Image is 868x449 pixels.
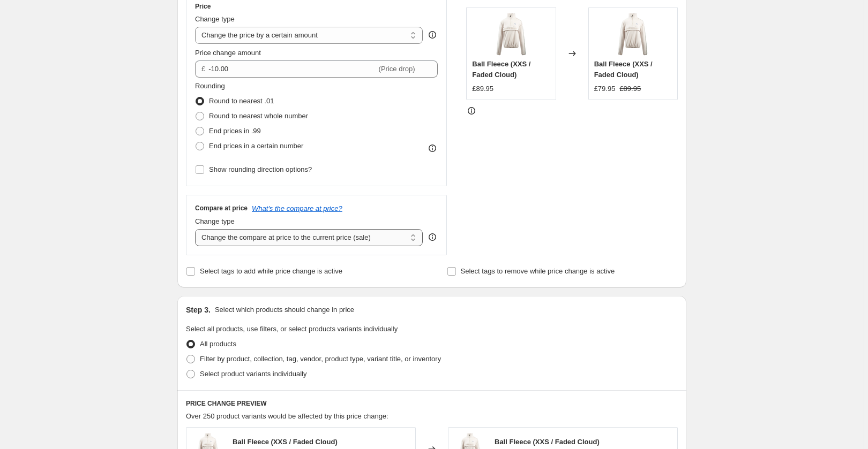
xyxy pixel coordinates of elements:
[208,60,376,78] input: -10.00
[472,60,530,79] span: Ball Fleece (XXS / Faded Cloud)
[427,29,438,40] div: help
[611,13,654,56] img: Ball-Fleece_Faded-Cloud_Front_80x.webp
[472,83,493,94] div: £89.95
[195,204,248,212] h3: Compare at price
[379,65,415,73] span: (Price drop)
[200,267,342,275] span: Select tags to add while price change is active
[427,232,438,242] div: help
[200,370,306,378] span: Select product variants individually
[186,399,678,408] h6: PRICE CHANGE PREVIEW
[195,2,211,11] h3: Price
[495,438,600,446] span: Ball Fleece (XXS / Faded Cloud)
[215,305,354,315] p: Select which products should change in price
[209,112,308,120] span: Round to nearest whole number
[195,82,225,90] span: Rounding
[461,267,615,275] span: Select tags to remove while price change is active
[209,127,261,135] span: End prices in .99
[594,83,616,94] div: £79.95
[195,217,235,225] span: Change type
[186,325,398,333] span: Select all products, use filters, or select products variants individually
[186,305,211,315] h2: Step 3.
[200,355,441,363] span: Filter by product, collection, tag, vendor, product type, variant title, or inventory
[195,49,261,57] span: Price change amount
[200,340,236,348] span: All products
[209,142,303,150] span: End prices in a certain number
[594,60,653,79] span: Ball Fleece (XXS / Faded Cloud)
[490,13,533,56] img: Ball-Fleece_Faded-Cloud_Front_80x.webp
[201,65,205,73] span: £
[252,204,342,212] button: What's the compare at price?
[209,165,312,173] span: Show rounding direction options?
[186,412,388,420] span: Over 250 product variants would be affected by this price change:
[195,15,235,23] span: Change type
[619,83,641,94] strike: £89.95
[209,97,274,105] span: Round to nearest .01
[233,438,338,446] span: Ball Fleece (XXS / Faded Cloud)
